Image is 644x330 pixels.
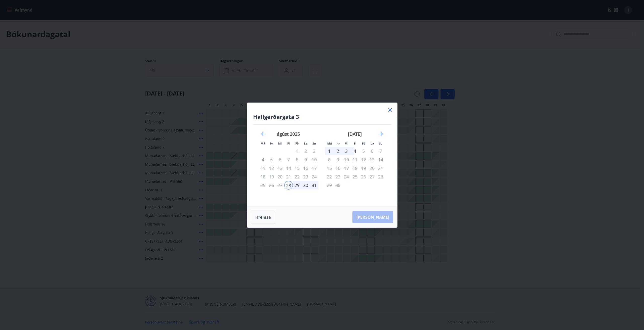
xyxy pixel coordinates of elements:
small: Su [379,142,383,145]
td: Not available. föstudagur, 12. september 2025 [359,155,368,164]
div: 29 [293,181,301,190]
td: Not available. mánudagur, 8. september 2025 [325,155,334,164]
td: Not available. miðvikudagur, 13. ágúst 2025 [276,164,284,172]
td: Not available. laugardagur, 2. ágúst 2025 [301,147,310,155]
td: Not available. föstudagur, 22. ágúst 2025 [293,172,301,181]
small: Má [261,142,265,145]
div: Move backward to switch to the previous month. [260,131,266,137]
td: Not available. sunnudagur, 24. ágúst 2025 [310,172,318,181]
small: Su [312,142,316,145]
td: Not available. laugardagur, 23. ágúst 2025 [301,172,310,181]
td: Not available. föstudagur, 26. september 2025 [359,172,368,181]
td: Not available. föstudagur, 8. ágúst 2025 [293,155,301,164]
td: Not available. miðvikudagur, 27. ágúst 2025 [276,181,284,190]
td: Choose sunnudagur, 31. ágúst 2025 as your check-out date. It’s available. [310,181,318,190]
td: Not available. föstudagur, 15. ágúst 2025 [293,164,301,172]
td: Not available. fimmtudagur, 21. ágúst 2025 [284,172,293,181]
td: Not available. fimmtudagur, 25. september 2025 [351,172,359,181]
td: Not available. þriðjudagur, 26. ágúst 2025 [267,181,276,190]
td: Not available. sunnudagur, 7. september 2025 [376,147,385,155]
div: Aðeins útritun í boði [359,155,368,164]
td: Not available. laugardagur, 9. ágúst 2025 [301,155,310,164]
td: Not available. laugardagur, 27. september 2025 [368,172,376,181]
small: Mi [278,142,282,145]
div: Calendar [253,125,391,201]
small: Þr [337,142,340,145]
small: Mi [345,142,348,145]
td: Not available. sunnudagur, 17. ágúst 2025 [310,164,318,172]
h4: Hallgerðargata 3 [253,113,391,120]
td: Not available. föstudagur, 1. ágúst 2025 [293,147,301,155]
td: Not available. laugardagur, 16. ágúst 2025 [301,164,310,172]
div: 31 [310,181,318,190]
td: Not available. sunnudagur, 3. ágúst 2025 [310,147,318,155]
td: Not available. miðvikudagur, 10. september 2025 [342,155,351,164]
strong: ágúst 2025 [277,131,300,137]
td: Not available. miðvikudagur, 20. ágúst 2025 [276,172,284,181]
td: Not available. þriðjudagur, 9. september 2025 [334,155,342,164]
div: 2 [334,147,342,155]
td: Choose miðvikudagur, 3. september 2025 as your check-out date. It’s available. [342,147,351,155]
td: Choose mánudagur, 1. september 2025 as your check-out date. It’s available. [325,147,334,155]
td: Not available. þriðjudagur, 23. september 2025 [334,172,342,181]
td: Not available. sunnudagur, 21. september 2025 [376,164,385,172]
div: Aðeins útritun í boði [351,147,359,155]
td: Not available. fimmtudagur, 14. ágúst 2025 [284,164,293,172]
td: Not available. miðvikudagur, 24. september 2025 [342,172,351,181]
td: Not available. fimmtudagur, 18. september 2025 [351,164,359,172]
small: Fö [362,142,365,145]
td: Not available. mánudagur, 29. september 2025 [325,181,334,190]
td: Selected as start date. fimmtudagur, 28. ágúst 2025 [284,181,293,190]
td: Not available. sunnudagur, 14. september 2025 [376,155,385,164]
td: Not available. sunnudagur, 28. september 2025 [376,172,385,181]
td: Not available. miðvikudagur, 17. september 2025 [342,164,351,172]
div: Aðeins innritun í boði [284,181,293,190]
td: Not available. mánudagur, 11. ágúst 2025 [259,164,267,172]
td: Not available. mánudagur, 4. ágúst 2025 [259,155,267,164]
td: Not available. fimmtudagur, 7. ágúst 2025 [284,155,293,164]
td: Choose fimmtudagur, 4. september 2025 as your check-out date. It’s available. [351,147,359,155]
td: Not available. laugardagur, 13. september 2025 [368,155,376,164]
td: Choose föstudagur, 29. ágúst 2025 as your check-out date. It’s available. [293,181,301,190]
button: Hreinsa [251,211,275,223]
small: Fi [354,142,356,145]
td: Not available. laugardagur, 20. september 2025 [368,164,376,172]
td: Not available. þriðjudagur, 12. ágúst 2025 [267,164,276,172]
td: Choose laugardagur, 30. ágúst 2025 as your check-out date. It’s available. [301,181,310,190]
strong: [DATE] [348,131,362,137]
small: La [371,142,374,145]
td: Not available. miðvikudagur, 6. ágúst 2025 [276,155,284,164]
small: Má [327,142,332,145]
td: Not available. þriðjudagur, 19. ágúst 2025 [267,172,276,181]
div: 30 [301,181,310,190]
td: Not available. mánudagur, 15. september 2025 [325,164,334,172]
td: Not available. mánudagur, 25. ágúst 2025 [259,181,267,190]
td: Not available. mánudagur, 18. ágúst 2025 [259,172,267,181]
small: Fi [287,142,290,145]
div: 1 [325,147,334,155]
td: Not available. þriðjudagur, 5. ágúst 2025 [267,155,276,164]
td: Not available. sunnudagur, 10. ágúst 2025 [310,155,318,164]
td: Not available. laugardagur, 6. september 2025 [368,147,376,155]
small: Fö [295,142,299,145]
td: Not available. föstudagur, 19. september 2025 [359,164,368,172]
div: Move forward to switch to the next month. [378,131,384,137]
td: Not available. mánudagur, 22. september 2025 [325,172,334,181]
td: Choose þriðjudagur, 2. september 2025 as your check-out date. It’s available. [334,147,342,155]
td: Not available. þriðjudagur, 30. september 2025 [334,181,342,190]
small: Þr [270,142,273,145]
div: 3 [342,147,351,155]
small: La [304,142,307,145]
td: Not available. þriðjudagur, 16. september 2025 [334,164,342,172]
td: Not available. föstudagur, 5. september 2025 [359,147,368,155]
td: Not available. fimmtudagur, 11. september 2025 [351,155,359,164]
div: Aðeins útritun í boði [359,172,368,181]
